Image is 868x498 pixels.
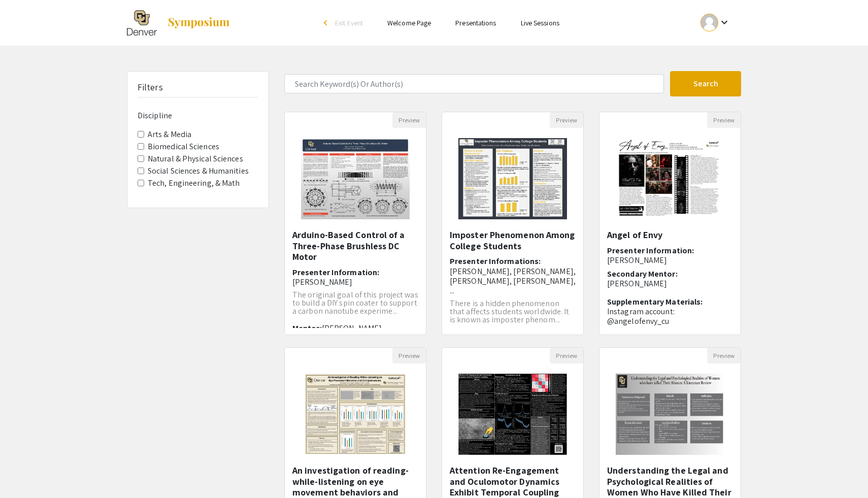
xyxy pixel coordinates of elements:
img: <p><strong>Attention Re-Engagement and Oculomotor Dynamics Exhibit Temporal Coupling</strong></p>... [448,363,577,465]
img: <p>An investigation of reading-while-listening on eye movement behaviors and comprehension</p> [294,363,416,465]
button: Expand account dropdown [690,11,741,34]
img: <p>Angel of Envy</p> [606,128,734,229]
button: Preview [550,112,583,128]
div: Open Presentation <p>Angel of Envy</p> [599,112,741,335]
mat-icon: Expand account dropdown [718,16,730,28]
label: Natural & Physical Sciences [148,153,243,165]
p: [PERSON_NAME] [607,279,733,288]
h6: Presenter Information: [292,268,418,287]
label: Arts & Media [148,128,191,141]
span: Secondary Mentor: [607,269,678,279]
img: The 2025 Research and Creative Activities Symposium (RaCAS) [127,10,157,36]
span: Mentor: [292,323,322,334]
button: Preview [707,348,741,363]
button: Preview [550,348,583,363]
label: Biomedical Sciences [148,141,219,153]
a: The 2025 Research and Creative Activities Symposium (RaCAS) [127,10,230,36]
a: Welcome Page [387,18,431,27]
button: Preview [392,112,426,128]
img: <p>Understanding the Legal and Psychological Realities of Women Who Have Killed Their Abusers: A ... [606,363,734,465]
span: [PERSON_NAME] [292,277,352,287]
h6: Presenter Information: [607,246,733,265]
div: Open Presentation <p>Imposter Phenomenon Among College Students</p> [442,112,584,335]
span: Exit Event [335,18,363,27]
a: Live Sessions [521,18,559,27]
a: Presentations [455,18,496,27]
iframe: Chat [8,452,43,490]
label: Social Sciences & Humanities [148,165,249,177]
span: There is a hidden phenomenon that affects students worldwide. It is known as imposter phenom... [450,298,570,325]
p: Instagram account: @angelofenvy_cu [607,307,733,326]
button: Search [670,71,741,96]
h6: Presenter Informations: [450,256,576,295]
img: <p>Arduino-Based Control of a Three-Phase Brushless DC Motor</p> [291,128,419,229]
h5: Filters [138,82,163,93]
button: Preview [707,112,741,128]
span: Supplementary Materials: [607,296,703,307]
div: arrow_back_ios [324,20,330,26]
h5: Angel of Envy [607,229,733,241]
p: The original goal of this project was to build a DIY spin coater to support a carbon nanotube exp... [292,291,418,315]
h5: Attention Re-Engagement and Oculomotor Dynamics Exhibit Temporal Coupling [450,465,576,498]
h6: Discipline [138,111,258,120]
button: Preview [392,348,426,363]
img: <p>Imposter Phenomenon Among College Students</p> [448,128,577,229]
div: Open Presentation <p>Arduino-Based Control of a Three-Phase Brushless DC Motor</p> [284,112,426,335]
h5: Arduino-Based Control of a Three-Phase Brushless DC Motor [292,229,418,262]
span: [PERSON_NAME] [322,323,382,334]
input: Search Keyword(s) Or Author(s) [284,74,664,93]
label: Tech, Engineering, & Math [148,177,240,189]
img: Symposium by ForagerOne [167,17,230,29]
h5: Imposter Phenomenon Among College Students [450,229,576,251]
span: [PERSON_NAME], [PERSON_NAME], [PERSON_NAME], [PERSON_NAME], ... [450,266,576,296]
span: [PERSON_NAME] [607,255,667,265]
